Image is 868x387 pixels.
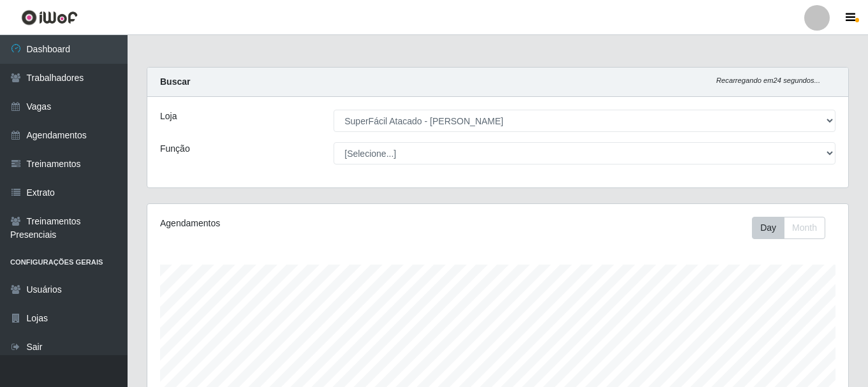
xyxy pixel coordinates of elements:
[716,77,820,84] i: Recarregando em 24 segundos...
[160,217,430,230] div: Agendamentos
[752,217,835,239] div: Toolbar with button groups
[784,217,825,239] button: Month
[160,110,177,123] label: Loja
[21,10,78,26] img: CoreUI Logo
[752,217,784,239] button: Day
[752,217,825,239] div: First group
[160,142,190,156] label: Função
[160,77,190,87] strong: Buscar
